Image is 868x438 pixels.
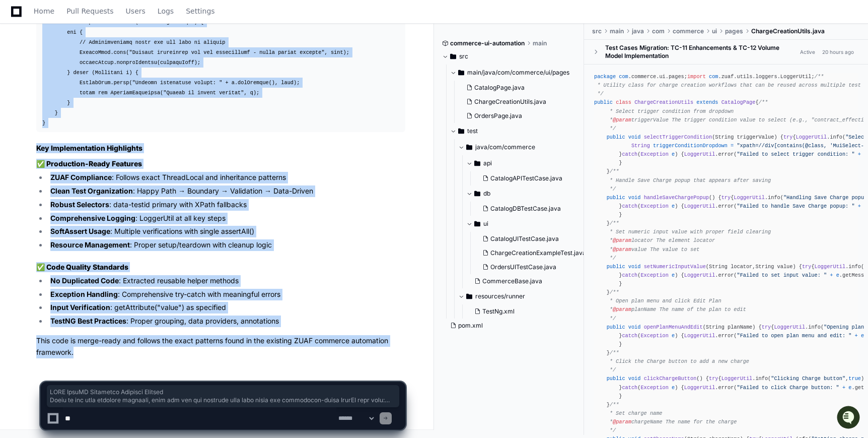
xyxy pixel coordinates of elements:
[482,277,542,285] span: CommerceBase.java
[10,40,183,56] div: Welcome
[721,74,734,80] span: zuaf
[731,264,752,270] span: locator
[47,289,405,300] li: : Comprehensive try-catch with meaningful errors
[50,186,133,195] strong: Clean Test Organization
[483,159,492,167] span: api
[672,151,675,157] span: e
[640,203,668,209] span: Exception
[628,134,641,140] span: void
[622,203,637,209] span: catch
[815,264,846,270] span: LoggerUtil
[474,157,480,169] svg: Directory
[459,52,468,60] span: src
[156,108,183,120] button: See all
[474,98,546,106] span: ChargeCreationUtils.java
[100,158,122,165] span: Pylon
[808,324,821,330] span: info
[31,135,82,143] span: [PERSON_NAME]
[628,195,641,201] span: void
[709,264,728,270] span: String
[861,333,864,339] span: e
[36,335,405,358] p: This code is merge-ready and follows the exact patterns found in the existing ZUAF commerce autom...
[474,84,525,92] span: CatalogPage.java
[10,126,26,142] img: Avi Choudhary
[640,272,668,278] span: Exception
[634,100,693,106] span: ChargeCreationUtils
[684,151,715,157] span: LoggerUtil
[47,226,405,237] li: : Multiple verifications with single assertAll()
[594,169,771,192] span: /** * Handle Save Charge popup that appears after saving */
[462,95,578,109] button: ChargeCreationUtils.java
[622,151,637,157] span: catch
[467,69,569,77] span: main/java/com/commerce/ui/pages
[171,78,183,90] button: Start new chat
[483,220,488,228] span: ui
[50,290,118,298] strong: Exception Handling
[628,264,641,270] span: void
[482,307,515,316] span: TestNg.xml
[737,74,753,80] span: utils
[50,388,396,404] span: LORE IpsuMD Sitametco Adipisci Elitsed Doeiu te inc utla etdolore magnaali, enim adm ven qui nost...
[669,74,684,80] span: pages
[684,272,715,278] span: LoggerUtil
[478,171,586,185] button: CatalogAPITestCase.java
[718,151,734,157] span: error
[450,39,525,47] span: commerce-ui-automation
[71,157,122,165] a: Powered byPylon
[490,249,586,257] span: ChargeCreationExampleTest.java
[632,27,644,35] span: java
[797,47,818,57] span: Active
[462,81,578,95] button: CatalogPage.java
[594,220,771,261] span: /** * Set numeric input value with proper field clearing * locator The element locator * value Th...
[644,324,703,330] span: openPlanMenuAndEdit
[728,324,752,330] span: planName
[47,213,405,224] li: : LoggerUtil at all key steps
[50,227,110,235] strong: SoftAssert Usage
[126,8,146,14] span: Users
[594,289,746,321] span: /** * Open plan menu and click Edit Plan * planName The name of the plan to edit */
[783,134,792,140] span: try
[830,134,842,140] span: info
[158,8,174,14] span: Logs
[718,203,734,209] span: error
[446,319,570,333] button: pom.xml
[84,135,87,143] span: •
[737,151,854,157] span: "Failed to select trigger condition: "
[10,75,28,93] img: 1756235613930-3d25f9e4-fa56-45dd-b3ad-e072dfbd1548
[50,276,119,285] strong: No Duplicated Code
[855,333,858,339] span: +
[533,39,547,47] span: main
[475,143,535,151] span: java/com/commerce
[47,185,405,197] li: : Happy Path → Boundary → Validation → Data-Driven
[762,324,771,330] span: try
[47,172,405,183] li: : Follows exact ThreadLocal and inheritance patterns
[706,324,725,330] span: String
[848,264,861,270] span: info
[475,292,525,300] span: resources/runner
[467,127,478,135] span: test
[34,8,54,14] span: Home
[458,288,592,304] button: resources/runner
[777,264,793,270] span: value
[474,112,522,120] span: OrdersPage.java
[458,139,592,155] button: java/com/commerce
[721,100,756,106] span: CatalogPage
[466,141,472,153] svg: Directory
[34,85,127,93] div: We're available if you need us!
[613,117,631,123] span: @param
[709,74,718,80] span: com
[607,134,625,140] span: public
[10,10,30,30] img: PlayerZero
[66,8,113,14] span: Pull Requests
[631,143,650,149] span: String
[605,44,797,60] div: Test Cases Migration: TC-11 Enhancements & TC-12 Volume Model Implementation
[858,151,861,157] span: +
[36,144,142,152] strong: Key Implementation Highlights
[640,333,668,339] span: Exception
[36,159,142,168] strong: ✅ Production-Ready Features
[594,350,749,373] span: /** * Click the Charge button to add a new charge */
[616,100,631,106] span: class
[796,134,827,140] span: LoggerUtil
[644,264,706,270] span: setNumericInputValue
